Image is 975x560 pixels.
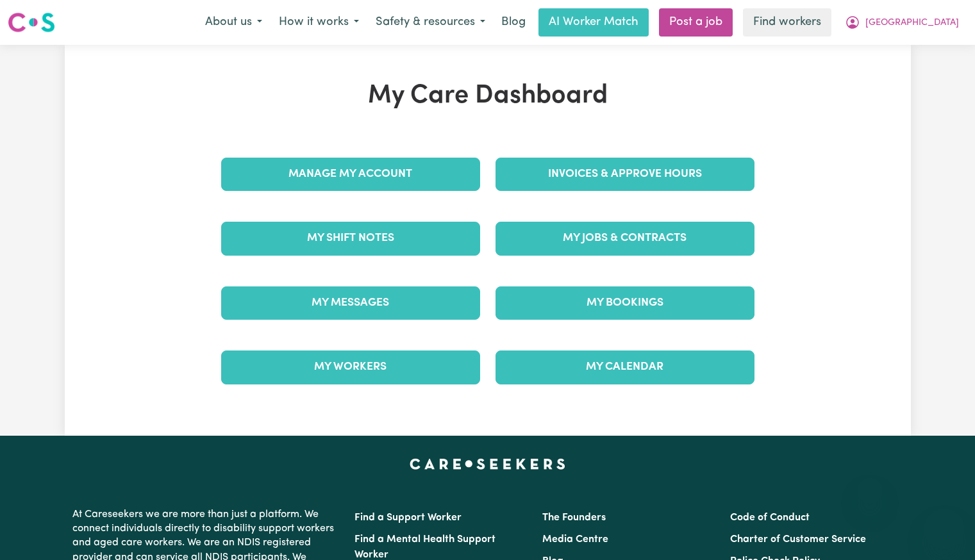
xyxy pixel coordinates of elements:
[496,286,754,320] a: My Bookings
[542,534,608,545] a: Media Centre
[659,8,733,37] a: Post a job
[837,9,967,36] button: My Account
[865,16,959,30] span: [GEOGRAPHIC_DATA]
[410,459,565,469] a: Careseekers home page
[367,9,494,36] button: Safety & resources
[221,286,480,320] a: My Messages
[197,9,271,36] button: About us
[496,222,754,255] a: My Jobs & Contracts
[221,222,480,255] a: My Shift Notes
[213,81,762,111] h1: My Care Dashboard
[542,513,606,523] a: The Founders
[221,350,480,384] a: My Workers
[730,534,866,545] a: Charter of Customer Service
[496,158,754,191] a: Invoices & Approve Hours
[857,478,883,504] iframe: Close message
[354,534,496,560] a: Find a Mental Health Support Worker
[8,8,55,37] a: Careseekers logo
[730,513,810,523] a: Code of Conduct
[743,8,831,37] a: Find workers
[271,9,367,36] button: How it works
[494,8,533,37] a: Blog
[354,513,462,523] a: Find a Support Worker
[8,11,55,34] img: Careseekers logo
[538,8,649,37] a: AI Worker Match
[496,350,754,384] a: My Calendar
[221,158,480,191] a: Manage My Account
[924,509,965,550] iframe: Button to launch messaging window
